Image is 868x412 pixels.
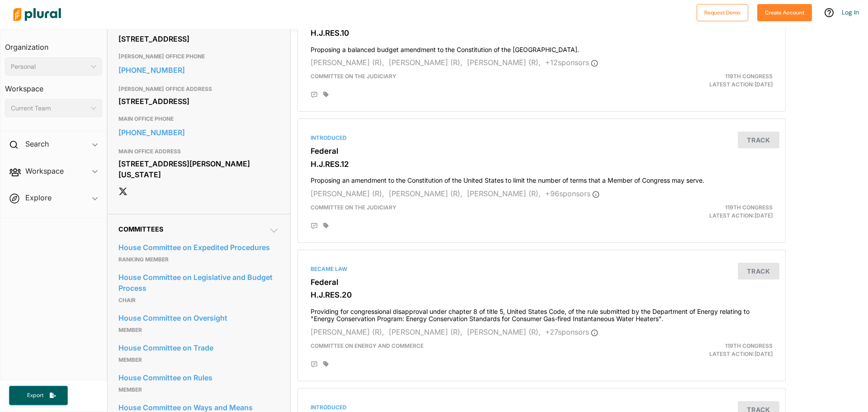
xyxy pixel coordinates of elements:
span: 119th Congress [725,342,773,349]
a: House Committee on Expedited Procedures [118,241,279,254]
button: Create Account [757,4,812,21]
h3: Workspace [5,76,102,95]
span: Export [21,392,50,399]
div: Introduced [311,134,773,142]
h3: [PERSON_NAME] OFFICE PHONE [118,51,279,62]
h3: H.J.RES.10 [311,28,773,38]
div: Add tags [323,361,329,367]
h3: [PERSON_NAME] OFFICE ADDRESS [118,84,279,95]
p: Chair [118,295,279,306]
a: House Committee on Legislative and Budget Process [118,270,279,295]
p: Ranking Member [118,254,279,265]
span: [PERSON_NAME] (R), [389,327,462,336]
h3: Federal [311,147,773,156]
span: + 96 sponsor s [545,189,599,198]
h3: H.J.RES.20 [311,290,773,299]
span: 119th Congress [725,204,773,211]
a: [PHONE_NUMBER] [118,63,279,77]
button: Track [738,132,779,148]
p: Member [118,384,279,395]
span: Committee on the Judiciary [311,204,396,211]
h3: H.J.RES.12 [311,160,773,169]
span: [PERSON_NAME] (R), [311,327,384,336]
span: 119th Congress [725,73,773,80]
span: [PERSON_NAME] (R), [389,58,462,67]
div: Add Position Statement [311,91,318,99]
span: [PERSON_NAME] (R), [467,58,541,67]
div: Latest Action: [DATE] [621,72,779,89]
span: Committee on the Judiciary [311,73,396,80]
button: Request Demo [697,4,748,21]
div: [STREET_ADDRESS][PERSON_NAME][US_STATE] [118,157,279,181]
div: Latest Action: [DATE] [621,342,779,358]
span: [PERSON_NAME] (R), [311,58,384,67]
span: [PERSON_NAME] (R), [467,327,541,336]
a: House Committee on Oversight [118,311,279,325]
h3: Federal [311,278,773,287]
h4: Proposing a balanced budget amendment to the Constitution of the [GEOGRAPHIC_DATA]. [311,42,773,54]
span: [PERSON_NAME] (R), [311,189,384,198]
h4: Providing for congressional disapproval under chapter 8 of title 5, United States Code, of the ru... [311,303,773,323]
a: House Committee on Trade [118,341,279,355]
h3: Organization [5,34,102,54]
a: [PHONE_NUMBER] [118,126,279,139]
span: + 12 sponsor s [545,58,598,67]
div: Add Position Statement [311,361,318,368]
p: Member [118,355,279,365]
a: Request Demo [697,7,748,17]
span: Committees [118,225,163,233]
p: Member [118,325,279,336]
a: Log In [842,8,859,16]
a: House Committee on Rules [118,371,279,384]
div: Current Team [11,104,87,113]
h4: Proposing an amendment to the Constitution of the United States to limit the number of terms that... [311,172,773,185]
div: [STREET_ADDRESS] [118,32,279,46]
div: Add tags [323,91,329,98]
div: Latest Action: [DATE] [621,204,779,220]
div: Personal [11,62,87,71]
button: Track [738,263,779,279]
div: Add Position Statement [311,223,318,230]
button: Export [9,386,68,405]
h3: MAIN OFFICE ADDRESS [118,146,279,157]
span: Committee on Energy and Commerce [311,342,424,349]
span: + 27 sponsor s [545,327,598,336]
span: [PERSON_NAME] (R), [389,189,462,198]
a: Create Account [757,7,812,17]
div: [STREET_ADDRESS] [118,95,279,108]
h2: Search [25,139,49,149]
span: [PERSON_NAME] (R), [467,189,541,198]
h3: MAIN OFFICE PHONE [118,114,279,124]
div: Introduced [311,403,773,412]
div: Add tags [323,223,329,229]
div: Became Law [311,265,773,273]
